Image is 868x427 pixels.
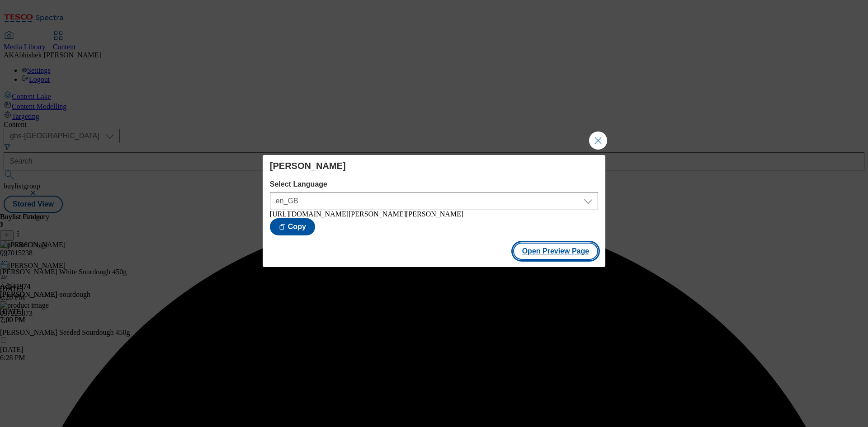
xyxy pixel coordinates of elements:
div: Modal [263,155,605,267]
button: Copy [270,218,315,235]
h4: [PERSON_NAME] [270,160,598,171]
button: Close Modal [589,131,607,150]
label: Select Language [270,180,598,188]
button: Open Preview Page [513,243,599,260]
div: [URL][DOMAIN_NAME][PERSON_NAME][PERSON_NAME] [270,210,598,218]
